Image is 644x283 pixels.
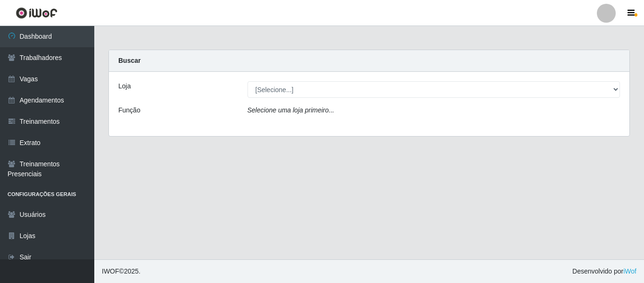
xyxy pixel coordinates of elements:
i: Selecione uma loja primeiro... [248,106,334,114]
span: Desenvolvido por [572,266,636,276]
label: Função [118,105,140,115]
img: CoreUI Logo [16,7,58,19]
label: Loja [118,81,131,91]
a: iWof [623,267,636,275]
strong: Buscar [118,57,140,64]
span: IWOF [102,267,119,275]
span: © 2025 . [102,266,140,276]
